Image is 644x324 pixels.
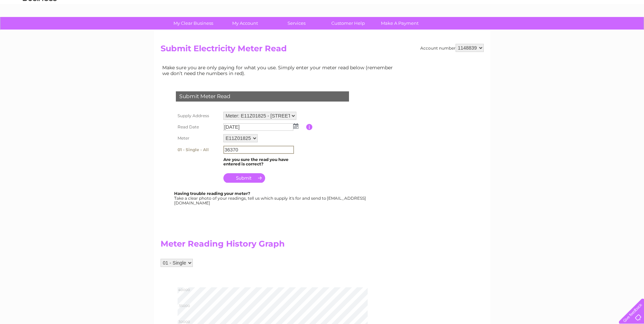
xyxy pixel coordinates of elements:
a: Energy [541,29,556,34]
img: ... [293,123,298,129]
th: 01 - Single - All [174,144,222,156]
th: Supply Address [174,110,222,122]
td: Are you sure the read you have entered is correct? [222,156,306,168]
td: Make sure you are only paying for what you use. Simply enter your meter read below (remember we d... [161,63,398,77]
div: Submit Meter Read [176,91,349,102]
div: Take a clear photo of your readings, tell us which supply it's for and send to [EMAIL_ADDRESS][DO... [174,191,367,205]
a: Services [269,17,325,30]
h2: Submit Electricity Meter Read [161,44,484,57]
a: Customer Help [320,17,376,30]
a: Blog [585,29,595,34]
a: Make A Payment [372,17,428,30]
th: Read Date [174,122,222,132]
a: 0333 014 3131 [516,3,563,12]
input: Information [306,124,313,130]
div: Clear Business is a trading name of Verastar Limited (registered in [GEOGRAPHIC_DATA] No. 3667643... [162,4,483,33]
a: Telecoms [560,29,581,34]
a: My Clear Business [165,17,221,30]
div: Account number [420,44,484,52]
img: logo.png [22,18,57,38]
a: Contact [599,29,615,34]
a: Log out [622,29,638,34]
th: Meter [174,132,222,144]
a: Water [525,29,537,34]
b: Having trouble reading your meter? [174,191,250,196]
h2: Meter Reading History Graph [161,239,398,252]
input: Submit [223,173,265,183]
a: My Account [217,17,273,30]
